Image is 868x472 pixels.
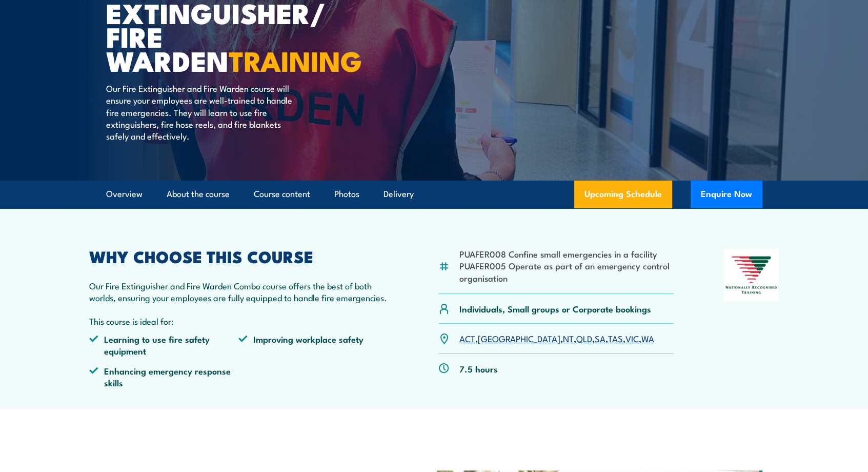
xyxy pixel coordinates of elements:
li: Enhancing emergency response skills [89,365,239,389]
a: Course content [254,181,310,208]
a: About the course [167,181,230,208]
a: ACT [459,332,475,344]
p: Our Fire Extinguisher and Fire Warden Combo course offers the best of both worlds, ensuring your ... [89,280,389,304]
li: Improving workplace safety [238,333,388,357]
p: 7.5 hours [459,363,498,375]
a: Photos [334,181,359,208]
a: Delivery [383,181,414,208]
p: , , , , , , , [459,332,654,344]
img: Nationally Recognised Training logo. [724,249,779,301]
a: Upcoming Schedule [574,181,672,208]
a: TAS [608,332,623,344]
p: This course is ideal for: [89,315,389,327]
a: VIC [625,332,639,344]
p: Our Fire Extinguisher and Fire Warden course will ensure your employees are well-trained to handl... [106,82,293,142]
li: Learning to use fire safety equipment [89,333,239,357]
button: Enquire Now [691,181,762,208]
a: QLD [576,332,592,344]
strong: TRAINING [229,38,362,81]
p: Individuals, Small groups or Corporate bookings [459,303,651,314]
a: [GEOGRAPHIC_DATA] [478,332,560,344]
a: SA [595,332,605,344]
a: WA [641,332,654,344]
h2: WHY CHOOSE THIS COURSE [89,249,389,263]
li: PUAFER008 Confine small emergencies in a facility [459,248,674,260]
a: NT [563,332,574,344]
li: PUAFER005 Operate as part of an emergency control organisation [459,260,674,284]
a: Overview [106,181,143,208]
